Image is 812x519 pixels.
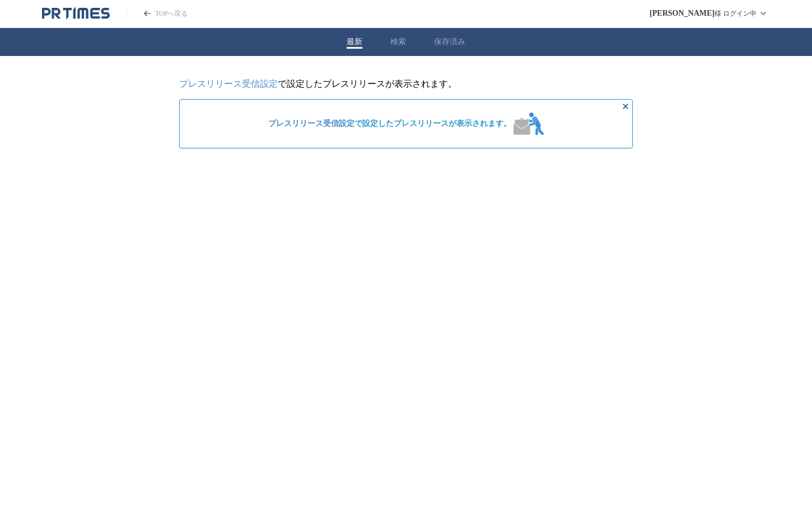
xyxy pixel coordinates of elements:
a: PR TIMESのトップページはこちら [42,7,110,20]
button: 最新 [347,37,362,47]
a: プレスリリース受信設定 [268,119,354,128]
button: 検索 [390,37,406,47]
p: で設定したプレスリリースが表示されます。 [179,78,633,90]
button: 保存済み [434,37,465,47]
button: 非表示にする [619,100,632,113]
a: プレスリリース受信設定 [179,79,278,88]
span: [PERSON_NAME] [650,9,715,18]
a: PR TIMESのトップページはこちら [127,9,188,18]
span: で設定したプレスリリースが表示されます。 [268,119,511,129]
